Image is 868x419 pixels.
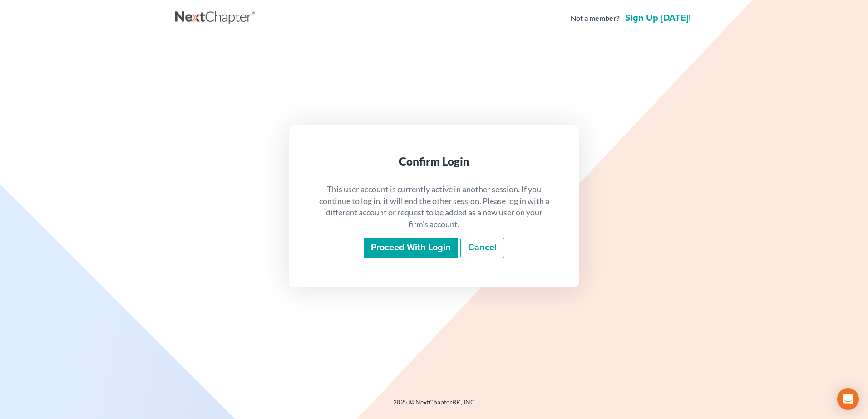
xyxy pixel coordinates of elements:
[318,184,550,230] p: This user account is currently active in another session. If you continue to log in, it will end ...
[175,398,693,414] div: 2025 © NextChapterBK, INC
[460,238,504,258] a: Cancel
[571,13,620,24] strong: Not a member?
[837,388,859,410] div: Open Intercom Messenger
[364,238,458,258] input: Proceed with login
[318,154,550,169] div: Confirm Login
[623,14,693,23] a: Sign up [DATE]!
